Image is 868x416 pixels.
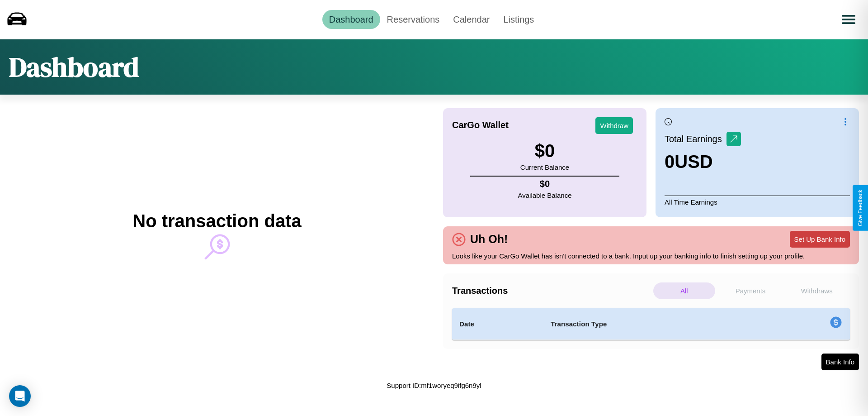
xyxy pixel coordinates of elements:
[821,354,859,370] button: Bank Info
[518,179,572,189] h4: $ 0
[518,189,572,201] p: Available Balance
[387,379,481,392] p: Support ID: mf1woryeq9ifg6n9yl
[520,161,569,173] p: Current Balance
[836,7,861,32] button: Open menu
[380,10,447,29] a: Reservations
[720,282,782,299] p: Payments
[9,48,139,86] h1: Dashboard
[322,10,380,29] a: Dashboard
[446,10,496,29] a: Calendar
[665,152,741,172] h3: 0 USD
[9,385,31,407] div: Open Intercom Messenger
[790,231,850,248] button: Set Up Bank Info
[653,282,715,299] p: All
[551,319,756,330] h4: Transaction Type
[665,131,726,147] p: Total Earnings
[520,141,569,161] h3: $ 0
[452,120,509,130] h4: CarGo Wallet
[665,196,850,208] p: All Time Earnings
[459,319,536,330] h4: Date
[466,233,512,246] h4: Uh Oh!
[452,308,850,340] table: simple table
[857,190,863,226] div: Give Feedback
[132,211,301,231] h2: No transaction data
[452,250,850,262] p: Looks like your CarGo Wallet has isn't connected to a bank. Input up your banking info to finish ...
[786,282,848,299] p: Withdraws
[595,117,633,134] button: Withdraw
[452,286,651,296] h4: Transactions
[496,10,541,29] a: Listings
